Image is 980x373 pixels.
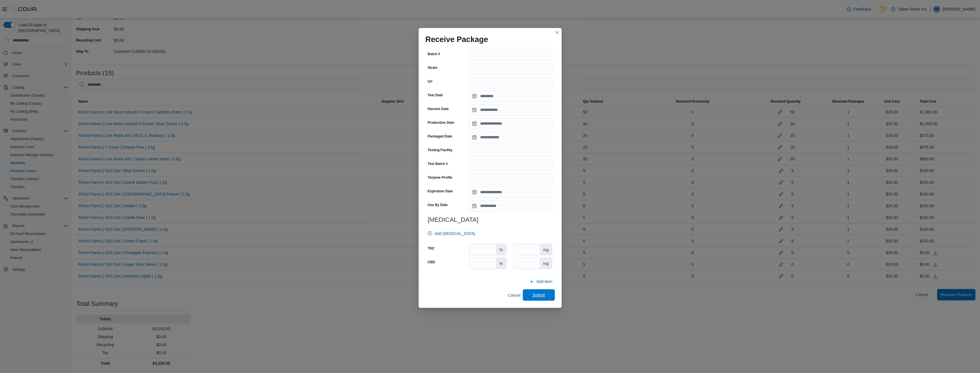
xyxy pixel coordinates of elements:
[469,200,552,212] input: Press the down key to open a popover containing a calendar.
[428,107,449,111] label: Harvest Date
[428,93,443,97] label: Test Date
[428,120,454,125] label: Production Date
[425,35,488,44] h1: Receive Package
[428,189,453,194] label: Expiration Date
[428,246,435,251] label: THC
[428,79,433,84] label: Url
[536,279,552,284] span: Add Item
[469,118,552,129] input: Press the down key to open a popover containing a calendar.
[496,244,506,255] div: %
[540,244,552,255] div: mg
[428,175,452,180] label: Terpene Profile
[506,290,523,301] button: Cancel
[469,91,552,102] input: Press the down key to open a popover containing a calendar.
[469,104,552,116] input: Press the down key to open a popover containing a calendar.
[469,132,552,143] input: Press the down key to open a popover containing a calendar.
[428,134,452,139] label: Packaged Date
[425,228,478,239] button: Add [MEDICAL_DATA]
[428,65,437,70] label: Strain
[428,203,448,207] label: Use By Date
[428,216,553,223] h3: [MEDICAL_DATA]
[496,258,506,269] div: %
[527,276,555,287] button: Add Item
[435,231,475,236] span: Add [MEDICAL_DATA]
[523,289,555,301] button: Submit
[428,161,448,166] label: Test Batch #
[554,29,561,36] button: Closes this modal window
[508,292,520,298] span: Cancel
[469,187,552,198] input: Press the down key to open a popover containing a calendar.
[428,260,435,264] label: CBD
[428,52,440,56] label: Batch #
[428,148,452,152] label: Testing Facility
[540,258,552,269] div: mg
[532,292,545,298] span: Submit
